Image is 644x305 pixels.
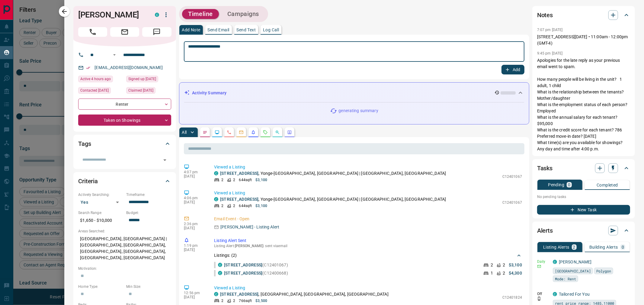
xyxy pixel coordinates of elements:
[220,171,258,176] a: [STREET_ADDRESS]
[95,65,163,70] a: [EMAIL_ADDRESS][DOMAIN_NAME]
[182,28,200,32] p: Add Note
[220,292,258,297] a: [STREET_ADDRESS]
[78,10,146,20] h1: [PERSON_NAME]
[184,295,205,299] p: [DATE]
[555,276,576,282] span: Mode: Rent
[537,205,630,215] button: New Task
[233,177,235,183] p: 2
[553,260,557,264] div: condos.ca
[220,224,279,230] p: [PERSON_NAME] - Listing Alert
[215,130,219,135] svg: Lead Browsing Activity
[184,170,205,174] p: 4:07 pm
[573,245,575,249] p: 2
[126,87,171,96] div: Sun Aug 10 2025
[78,234,171,263] p: [GEOGRAPHIC_DATA], [GEOGRAPHIC_DATA] | [GEOGRAPHIC_DATA], [GEOGRAPHIC_DATA], [GEOGRAPHIC_DATA], [...
[224,263,262,267] a: [STREET_ADDRESS]
[239,177,252,183] p: 644 sqft
[239,203,252,209] p: 644 sqft
[537,297,541,301] svg: Push Notification Only
[509,262,522,268] p: $3,100
[214,285,522,291] p: Viewed a Listing
[501,65,524,74] button: Add
[78,284,123,289] p: Home Type:
[184,200,205,204] p: [DATE]
[251,130,256,135] svg: Listing Alerts
[184,174,205,178] p: [DATE]
[184,87,524,99] div: Activity Summary
[214,197,218,201] div: condos.ca
[78,215,123,225] p: $1,650 - $10,000
[155,13,159,17] div: condos.ca
[78,210,123,215] p: Search Range:
[537,264,541,269] svg: Email
[220,291,389,297] p: , [GEOGRAPHIC_DATA], [GEOGRAPHIC_DATA], [GEOGRAPHIC_DATA]
[221,9,265,19] button: Campaigns
[537,28,563,32] p: 7:07 pm [DATE]
[537,8,630,22] div: Notes
[559,259,592,264] a: [PERSON_NAME]
[78,174,171,188] div: Criteria
[80,87,109,93] span: Contacted [DATE]
[255,203,267,209] p: $3,100
[224,262,288,268] p: (C12401067)
[221,298,223,303] p: 2
[218,271,222,275] div: condos.ca
[80,76,111,82] span: Active 4 hours ago
[78,176,98,186] h2: Criteria
[237,28,256,32] p: Send Text
[537,161,630,175] div: Tasks
[184,244,205,248] p: 1:19 pm
[491,270,493,276] p: 1
[622,245,624,249] p: 0
[214,237,522,244] p: Listing Alert Sent
[184,222,205,226] p: 2:36 pm
[78,87,123,96] div: Sun Aug 10 2025
[128,87,153,93] span: Claimed [DATE]
[543,245,569,249] p: Listing Alerts
[184,196,205,200] p: 4:06 pm
[182,130,187,134] p: All
[208,28,229,32] p: Send Email
[596,268,611,274] span: Polygon
[182,9,219,19] button: Timeline
[78,99,171,110] div: Renter
[221,177,223,183] p: 2
[184,226,205,230] p: [DATE]
[224,271,262,275] a: [STREET_ADDRESS]
[78,228,171,234] p: Areas Searched:
[161,156,169,164] button: Open
[255,177,267,183] p: $3,100
[537,34,630,46] p: [STREET_ADDRESS][DATE] • 11:00am - 12:00pm (GMT-4)
[78,115,171,126] div: Taken on Showings
[503,262,505,268] p: 2
[255,298,267,303] p: $3,500
[537,291,549,297] p: Off
[78,27,107,37] span: Call
[126,192,171,197] p: Timeframe:
[220,170,446,177] p: , Yonge-[GEOGRAPHIC_DATA], [GEOGRAPHIC_DATA] | [GEOGRAPHIC_DATA], [GEOGRAPHIC_DATA]
[184,291,205,295] p: 12:56 pm
[502,174,522,179] p: C12401067
[537,192,630,201] p: No pending tasks
[537,223,630,238] div: Alerts
[239,298,252,303] p: 766 sqft
[263,130,268,135] svg: Requests
[537,57,630,152] p: Apologies for the late reply as your previous email went to spam. How many people will be living ...
[553,292,557,296] div: condos.ca
[214,164,522,170] p: Viewed a Listing
[239,130,244,135] svg: Emails
[338,108,378,114] p: generating summary
[503,270,505,276] p: 2
[86,66,90,70] svg: Email Verified
[78,266,171,271] p: Motivation:
[214,190,522,196] p: Viewed a Listing
[548,183,564,187] p: Pending
[126,76,171,84] div: Sat Aug 09 2025
[214,250,522,261] div: Listings: (2)
[126,210,171,215] p: Budget:
[214,216,522,222] p: Email Event - Open
[589,245,618,249] p: Building Alerts
[275,130,280,135] svg: Opportunities
[224,270,288,276] p: (C12400668)
[537,51,563,55] p: 9:45 pm [DATE]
